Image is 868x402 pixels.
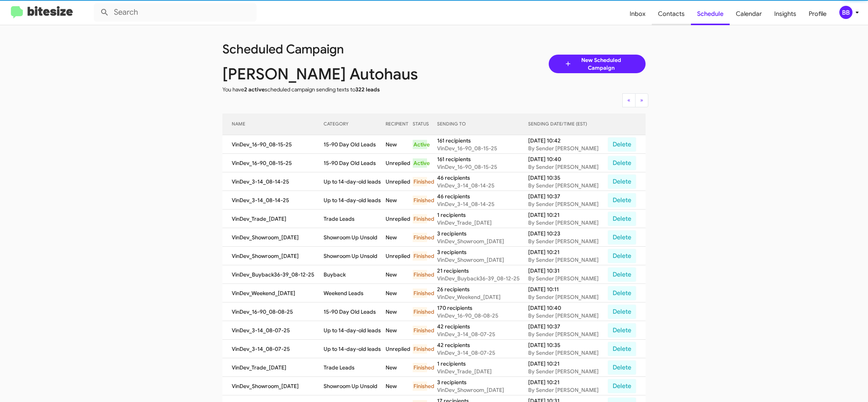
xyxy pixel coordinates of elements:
div: [DATE] 10:35 [528,341,604,349]
td: VinDev_3-14_08-14-25 [222,191,324,210]
span: New Scheduled Campaign [572,56,630,72]
a: Profile [803,3,833,25]
td: Trade Leads [324,210,386,228]
div: 42 recipients [437,341,528,349]
div: Finished [413,251,427,261]
div: Finished [413,177,427,186]
td: New [386,265,412,284]
td: New [386,302,412,321]
td: VinDev_3-14_08-14-25 [222,172,324,191]
div: By Sender [PERSON_NAME] [528,293,604,301]
td: Up to 14-day-old leads [324,321,386,340]
div: By Sender [PERSON_NAME] [528,330,604,338]
a: Calendar [730,3,768,25]
div: Finished [413,326,427,335]
td: 15-90 Day Old Leads [324,135,386,154]
td: New [386,377,412,395]
div: [DATE] 10:21 [528,211,604,219]
div: Scheduled Campaign [217,45,440,53]
div: VinDev_Showroom_[DATE] [437,237,528,245]
div: By Sender [PERSON_NAME] [528,312,604,320]
div: 3 recipients [437,248,528,256]
td: Unreplied [386,247,412,265]
button: Delete [608,323,636,338]
td: New [386,228,412,247]
td: VinDev_Showroom_[DATE] [222,377,324,395]
td: Unreplied [386,340,412,358]
button: Delete [608,267,636,282]
button: Delete [608,230,636,245]
div: [DATE] 10:40 [528,155,604,163]
div: [PERSON_NAME] Autohaus [217,70,440,78]
div: 1 recipients [437,211,528,219]
td: Up to 14-day-old leads [324,172,386,191]
div: Finished [413,196,427,205]
div: [DATE] 10:21 [528,378,604,386]
div: VinDev_Trade_[DATE] [437,219,528,227]
div: 46 recipients [437,174,528,182]
a: Insights [768,3,803,25]
div: Finished [413,363,427,372]
td: VinDev_Showroom_[DATE] [222,228,324,247]
div: VinDev_16-90_08-08-25 [437,312,528,320]
div: VinDev_Showroom_[DATE] [437,386,528,394]
button: Previous [622,93,635,107]
div: 21 recipients [437,267,528,275]
td: VinDev_16-90_08-15-25 [222,135,324,154]
td: VinDev_16-90_08-08-25 [222,302,324,321]
div: You have scheduled campaign sending texts to [217,86,440,93]
td: Showroom Up Unsold [324,377,386,395]
td: Weekend Leads [324,284,386,302]
div: Finished [413,344,427,354]
div: [DATE] 10:11 [528,285,604,293]
button: Delete [608,249,636,263]
button: BB [833,6,859,19]
div: Finished [413,233,427,242]
span: Inbox [623,3,652,25]
button: Delete [608,137,636,152]
div: By Sender [PERSON_NAME] [528,256,604,264]
div: Finished [413,214,427,223]
a: New Scheduled Campaign [549,55,646,73]
td: VinDev_3-14_08-07-25 [222,321,324,340]
button: Next [635,93,648,107]
div: VinDev_3-14_08-14-25 [437,200,528,208]
div: 26 recipients [437,285,528,293]
div: VinDev_3-14_08-14-25 [437,182,528,189]
div: By Sender [PERSON_NAME] [528,200,604,208]
div: Active [413,140,427,149]
td: Unreplied [386,172,412,191]
th: CATEGORY [324,113,386,135]
div: 161 recipients [437,137,528,144]
td: 15-90 Day Old Leads [324,154,386,172]
td: VinDev_Trade_[DATE] [222,358,324,377]
button: Delete [608,360,636,375]
div: [DATE] 10:42 [528,137,604,144]
th: SENDING TO [437,113,528,135]
nav: Page navigation example [623,93,648,107]
div: 3 recipients [437,230,528,237]
a: Contacts [652,3,691,25]
div: By Sender [PERSON_NAME] [528,163,604,171]
td: VinDev_Trade_[DATE] [222,210,324,228]
div: 1 recipients [437,360,528,368]
a: Schedule [691,3,730,25]
button: Delete [608,156,636,170]
div: [DATE] 10:35 [528,174,604,182]
div: VinDev_Trade_[DATE] [437,368,528,375]
div: Finished [413,270,427,279]
div: By Sender [PERSON_NAME] [528,349,604,357]
td: Showroom Up Unsold [324,228,386,247]
span: 322 leads [355,86,380,93]
span: « [627,96,630,103]
th: SENDING DATE/TIME (EST) [528,113,604,135]
div: [DATE] 10:37 [528,192,604,200]
div: 46 recipients [437,192,528,200]
td: New [386,191,412,210]
div: [DATE] 10:40 [528,304,604,312]
button: Delete [608,286,636,301]
div: By Sender [PERSON_NAME] [528,237,604,245]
